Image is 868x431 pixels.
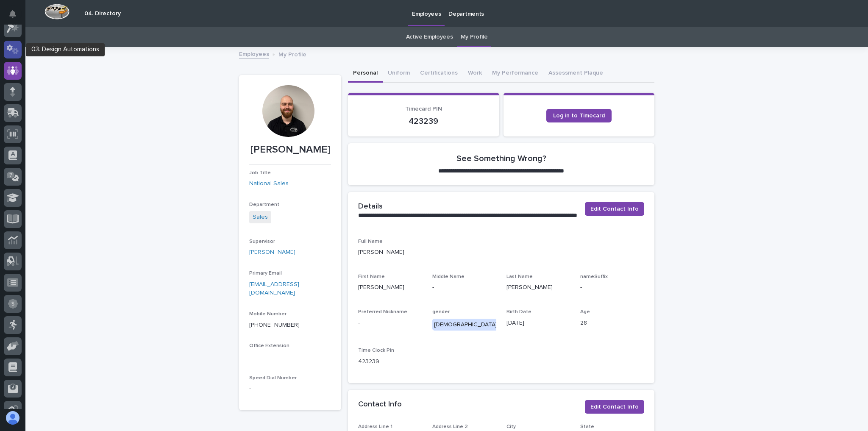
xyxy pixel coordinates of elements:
span: Edit Contact Info [590,403,639,411]
a: Employees [239,49,269,58]
a: [EMAIL_ADDRESS][DOMAIN_NAME] [249,281,299,296]
button: Notifications [4,5,22,23]
p: - [580,283,644,292]
button: users-avatar [4,409,22,427]
button: Edit Contact Info [585,400,644,414]
span: Age [580,309,590,314]
span: Last Name [506,274,533,279]
span: Middle Name [432,274,465,279]
a: National Sales [249,179,289,188]
button: Work [463,65,487,83]
a: Log in to Timecard [546,109,612,122]
a: [PERSON_NAME] [249,248,295,257]
span: Preferred Nickname [358,309,407,314]
h2: Details [358,202,383,211]
p: 28 [580,319,644,328]
button: My Performance [487,65,543,83]
button: Uniform [383,65,415,83]
p: 423239 [358,116,489,126]
a: [PHONE_NUMBER] [249,322,300,328]
span: Address Line 2 [432,424,468,429]
p: [PERSON_NAME] [249,144,331,156]
h2: See Something Wrong? [456,153,546,164]
div: Notifications [11,10,22,24]
span: Job Title [249,170,271,175]
span: nameSuffix [580,274,608,279]
button: Personal [348,65,383,83]
span: Office Extension [249,343,289,348]
span: Log in to Timecard [553,113,605,119]
div: [DEMOGRAPHIC_DATA] [432,319,499,331]
span: City [506,424,516,429]
img: Workspace Logo [45,4,70,19]
p: 423239 [358,357,422,366]
span: Timecard PIN [405,106,442,112]
p: [PERSON_NAME] [358,283,422,292]
span: gender [432,309,450,314]
p: - [432,283,496,292]
p: My Profile [278,49,306,58]
button: Assessment Plaque [543,65,608,83]
h2: 04. Directory [84,10,121,17]
p: [PERSON_NAME] [358,248,644,257]
span: State [580,424,594,429]
a: My Profile [461,27,488,47]
span: First Name [358,274,385,279]
button: Edit Contact Info [585,202,644,216]
h2: Contact Info [358,400,402,409]
span: Time Clock Pin [358,348,394,353]
p: [PERSON_NAME] [506,283,570,292]
span: Birth Date [506,309,531,314]
span: Primary Email [249,271,282,276]
p: - [249,384,331,393]
a: Sales [253,213,268,222]
span: Full Name [358,239,383,244]
p: [DATE] [506,319,570,328]
a: Active Employees [406,27,453,47]
span: Edit Contact Info [590,205,639,213]
span: Address Line 1 [358,424,392,429]
p: - [249,353,331,361]
p: - [358,319,422,328]
button: Certifications [415,65,463,83]
span: Department [249,202,279,207]
span: Mobile Number [249,311,287,317]
span: Supervisor [249,239,275,244]
span: Speed Dial Number [249,375,297,381]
